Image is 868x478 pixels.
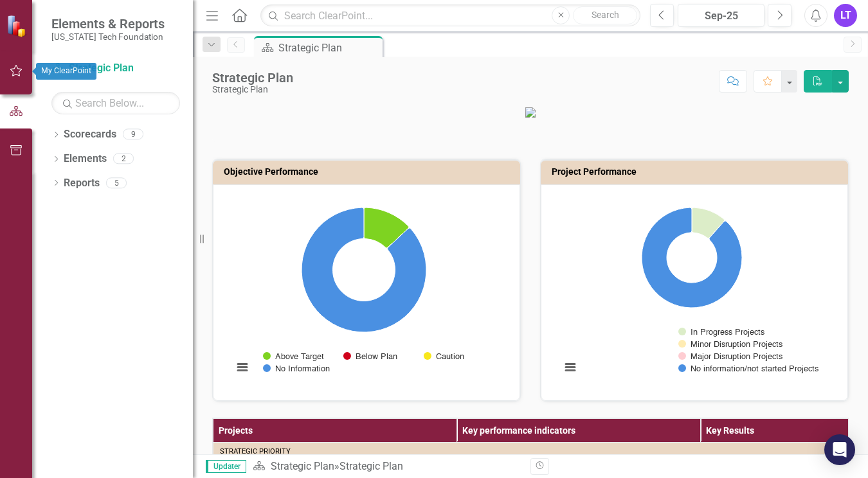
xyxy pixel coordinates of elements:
button: Show Minor Disruption Projects [678,339,783,349]
button: View chart menu, Chart [561,358,579,376]
div: Strategic Plan [212,85,293,94]
small: [US_STATE] Tech Foundation [51,31,165,42]
a: Elements [64,152,107,166]
img: ClearPoint Strategy [6,14,29,37]
button: View chart menu, Chart [233,358,251,376]
span: Search [592,10,619,20]
a: Strategic Plan [51,61,180,76]
button: LT [834,4,857,27]
div: Chart. Highcharts interactive chart. [554,195,835,387]
img: VTF_logo_500%20(13).png [525,107,536,118]
div: Strategic Plan [339,460,403,472]
input: Search ClearPoint... [260,4,640,27]
svg: Interactive chart [226,195,502,387]
span: Elements & Reports [51,16,165,31]
path: No information/not started Projects, 84. [642,208,742,308]
input: Search Below... [51,92,180,114]
div: Open Intercom Messenger [824,434,855,465]
div: 5 [106,177,127,188]
button: Show In Progress Projects [678,327,765,337]
button: Show Above Target [263,351,324,361]
svg: Interactive chart [554,195,829,387]
path: Caution, 0. [386,227,409,249]
a: Scorecards [64,127,116,142]
a: Strategic Plan [271,460,334,472]
a: Reports [64,176,100,191]
div: Chart. Highcharts interactive chart. [226,195,507,387]
h3: Project Performance [552,167,842,177]
div: Sep-25 [682,8,760,24]
button: Show No information/not started Projects [678,364,818,373]
path: Major Disruption Projects, 0. [709,220,725,239]
div: Strategic Plan [278,40,379,56]
div: » [253,459,521,474]
div: 2 [113,154,134,164]
path: Above Target, 3. [364,208,409,248]
div: 9 [123,129,143,140]
button: Show Major Disruption Projects [678,351,783,361]
button: Search [573,6,637,24]
div: My ClearPoint [36,63,96,80]
button: Sep-25 [678,4,764,27]
span: Updater [206,460,246,473]
button: Show No Information [263,364,329,373]
div: Strategic Plan [212,71,293,85]
h3: Objective Performance [224,167,514,177]
button: Show Below Plan [343,351,397,361]
button: Show Caution [424,351,464,361]
path: No Information, 20. [302,208,426,332]
path: In Progress Projects, 11. [692,208,725,238]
